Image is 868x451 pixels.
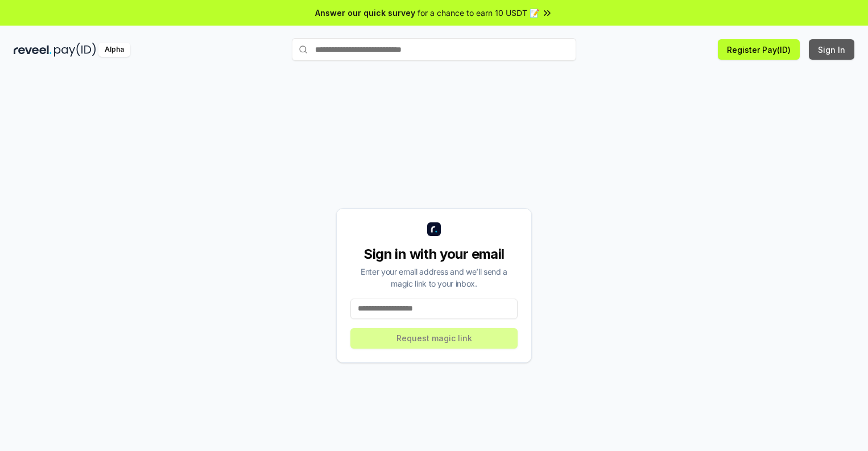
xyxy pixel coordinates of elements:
[350,266,518,289] div: Enter your email address and we’ll send a magic link to your inbox.
[98,43,130,57] div: Alpha
[809,39,854,60] button: Sign In
[350,245,518,263] div: Sign in with your email
[418,7,539,19] span: for a chance to earn 10 USDT 📝
[14,43,52,57] img: reveel_dark
[427,222,441,236] img: logo_small
[54,43,96,57] img: pay_id
[315,7,415,19] span: Answer our quick survey
[718,39,800,60] button: Register Pay(ID)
